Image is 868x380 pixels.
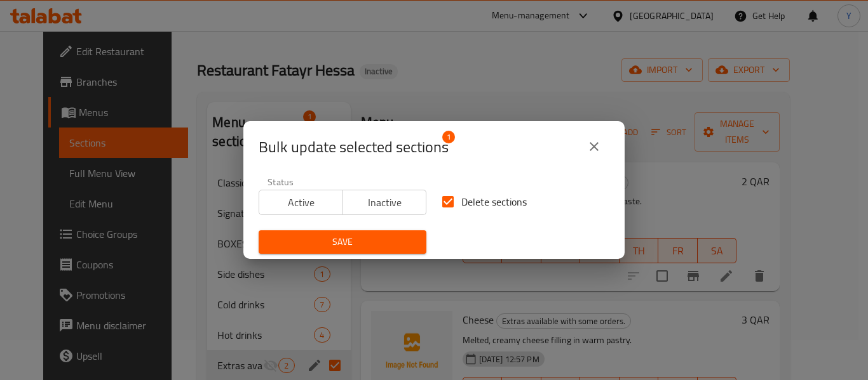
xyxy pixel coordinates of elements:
button: Inactive [342,190,427,215]
button: Active [259,190,343,215]
span: Selected section count [259,137,449,157]
span: Active [264,193,338,212]
span: Save [269,234,416,250]
span: Delete sections [461,194,527,209]
button: Save [259,230,426,254]
button: close [579,131,609,162]
span: Inactive [348,193,422,212]
span: 1 [442,131,455,143]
